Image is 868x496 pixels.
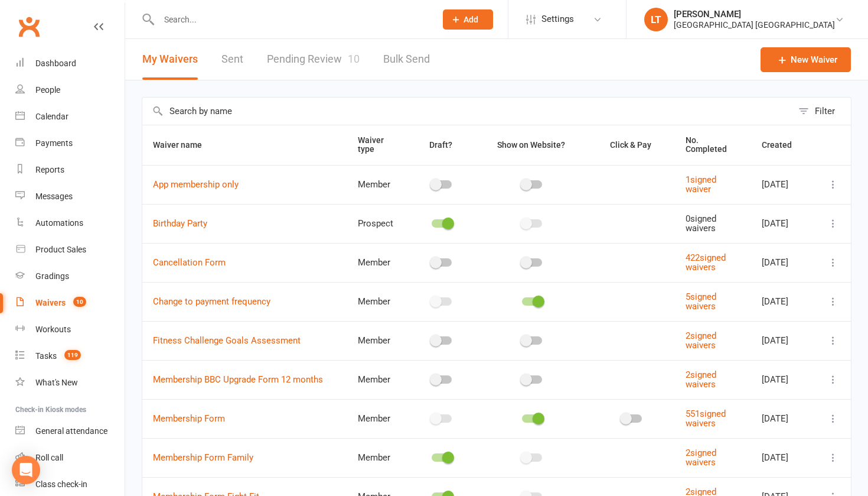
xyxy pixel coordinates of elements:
[153,296,270,307] a: Change to payment frequency
[686,213,716,234] span: 0 signed waivers
[267,39,360,80] a: Pending Review10
[15,316,125,343] a: Workouts
[761,47,851,72] a: New Waiver
[347,204,408,243] td: Prospect
[142,39,198,80] button: My Waivers
[142,98,792,125] input: Search by name
[155,11,428,28] input: Search...
[15,157,125,183] a: Reports
[35,351,57,361] div: Tasks
[383,39,430,80] a: Bulk Send
[35,378,78,387] div: What's New
[15,103,125,130] a: Calendar
[751,399,815,438] td: [DATE]
[815,104,835,118] div: Filter
[686,448,716,468] a: 2signed waivers
[12,456,40,484] div: Open Intercom Messenger
[15,210,125,236] a: Automations
[751,243,815,282] td: [DATE]
[15,418,125,445] a: General attendance kiosk mode
[221,39,243,80] a: Sent
[15,77,125,103] a: People
[675,125,751,165] th: No. Completed
[15,263,125,290] a: Gradings
[64,350,81,360] span: 119
[35,192,73,201] div: Messages
[674,9,835,20] div: [PERSON_NAME]
[15,236,125,263] a: Product Sales
[686,174,716,195] a: 1signed waiver
[751,204,815,243] td: [DATE]
[419,138,465,152] button: Draft?
[347,125,408,165] th: Waiver type
[347,399,408,438] td: Member
[751,165,815,204] td: [DATE]
[35,85,60,95] div: People
[15,50,125,77] a: Dashboard
[429,140,452,150] span: Draft?
[153,335,301,346] a: Fitness Challenge Goals Assessment
[751,438,815,477] td: [DATE]
[792,98,851,125] button: Filter
[35,112,68,121] div: Calendar
[497,140,565,150] span: Show on Website?
[15,183,125,210] a: Messages
[751,321,815,360] td: [DATE]
[153,140,215,150] span: Waiver name
[674,20,835,30] div: [GEOGRAPHIC_DATA] [GEOGRAPHIC_DATA]
[347,165,408,204] td: Member
[15,290,125,316] a: Waivers 10
[35,165,64,174] div: Reports
[35,479,87,489] div: Class check-in
[153,374,323,385] a: Membership BBC Upgrade Form 12 months
[443,9,493,30] button: Add
[686,409,726,429] a: 551signed waivers
[751,360,815,399] td: [DATE]
[347,360,408,399] td: Member
[14,12,44,41] a: Clubworx
[686,330,716,351] a: 2signed waivers
[35,298,66,307] div: Waivers
[73,297,86,307] span: 10
[35,325,71,334] div: Workouts
[35,138,73,148] div: Payments
[35,453,63,462] div: Roll call
[610,140,651,150] span: Click & Pay
[153,452,253,463] a: Membership Form Family
[35,271,69,281] div: Gradings
[348,53,360,65] span: 10
[347,282,408,321] td: Member
[347,438,408,477] td: Member
[686,252,726,273] a: 422signed waivers
[35,59,76,68] div: Dashboard
[15,343,125,369] a: Tasks 119
[686,291,716,312] a: 5signed waivers
[644,8,668,31] div: LT
[347,321,408,360] td: Member
[35,245,86,254] div: Product Sales
[347,243,408,282] td: Member
[153,413,225,424] a: Membership Form
[762,140,805,150] span: Created
[35,218,83,228] div: Automations
[15,445,125,471] a: Roll call
[153,138,215,152] button: Waiver name
[686,369,716,390] a: 2signed waivers
[464,15,478,24] span: Add
[541,6,574,33] span: Settings
[153,218,207,229] a: Birthday Party
[762,138,805,152] button: Created
[15,130,125,157] a: Payments
[35,426,107,436] div: General attendance
[487,138,578,152] button: Show on Website?
[751,282,815,321] td: [DATE]
[15,369,125,396] a: What's New
[599,138,664,152] button: Click & Pay
[153,179,239,190] a: App membership only
[153,257,226,268] a: Cancellation Form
